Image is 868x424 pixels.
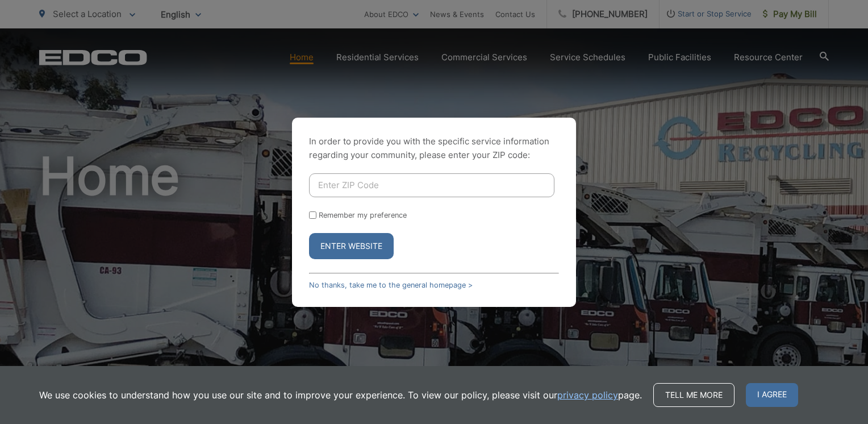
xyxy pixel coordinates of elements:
button: Enter Website [309,233,394,259]
span: I agree [746,383,798,407]
a: Tell me more [653,383,735,407]
input: Enter ZIP Code [309,173,554,197]
a: privacy policy [557,388,618,402]
p: In order to provide you with the specific service information regarding your community, please en... [309,135,559,162]
a: No thanks, take me to the general homepage > [309,281,473,289]
label: Remember my preference [319,211,407,219]
p: We use cookies to understand how you use our site and to improve your experience. To view our pol... [39,388,642,402]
